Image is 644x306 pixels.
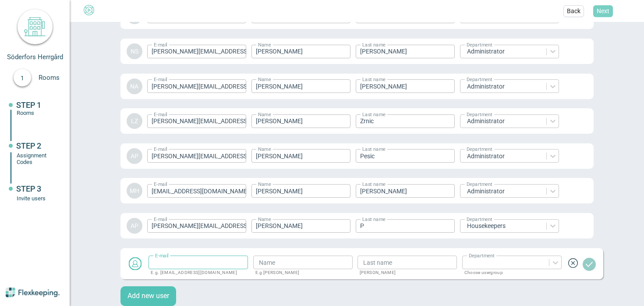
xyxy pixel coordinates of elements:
span: STEP 1 [16,100,41,110]
div: AP [127,148,142,164]
p: E.g. [EMAIL_ADDRESS][DOMAIN_NAME] [151,270,242,275]
button: Add new user [120,286,176,306]
div: MH [127,183,142,199]
span: Next [597,7,609,15]
span: Söderfors Herrgård [7,53,63,61]
span: STEP 3 [16,184,41,193]
div: Rooms [17,110,56,116]
p: E.g [PERSON_NAME] [255,270,347,275]
span: Rooms [39,74,69,82]
div: Assignment Codes [17,152,56,165]
span: STEP 2 [16,141,41,150]
div: NS [127,43,142,59]
div: Invite users [17,195,56,202]
p: Choose usergroup [464,270,556,275]
div: 1 [14,69,31,86]
button: Back [563,5,584,17]
div: NA [127,78,142,94]
button: Next [593,5,613,17]
span: Add new user [127,291,169,301]
span: Back [567,7,580,15]
div: AP [127,218,142,234]
div: LZ [127,113,142,129]
p: [PERSON_NAME] [360,270,451,275]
